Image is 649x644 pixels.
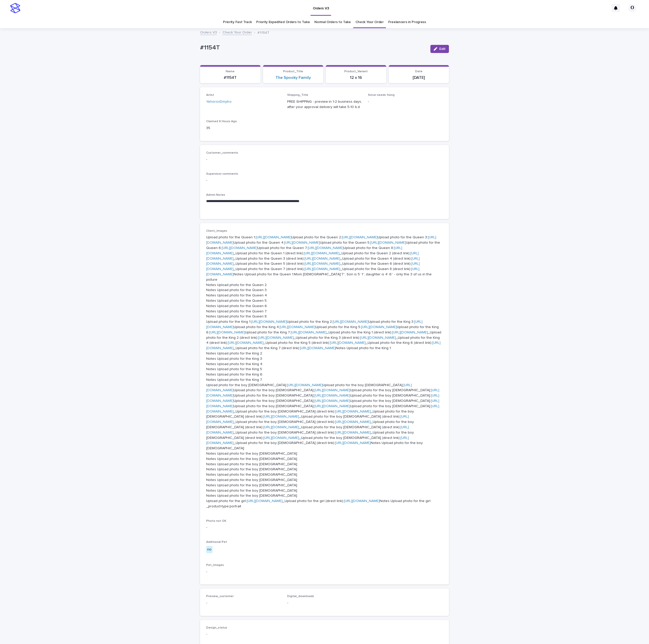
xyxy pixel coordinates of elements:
a: [URL][DOMAIN_NAME] [263,415,299,418]
a: [URL][DOMAIN_NAME] [308,246,344,250]
p: [DATE] [392,75,446,80]
a: [URL][DOMAIN_NAME] [258,336,294,339]
a: [URL][DOMAIN_NAME] [314,404,350,408]
p: - [368,99,443,104]
a: [URL][DOMAIN_NAME] [222,246,257,250]
a: [URL][DOMAIN_NAME] [314,388,350,392]
a: [URL][DOMAIN_NAME] [361,325,397,329]
button: Edit [430,45,449,53]
a: [URL][DOMAIN_NAME] [304,262,340,265]
a: [URL][DOMAIN_NAME] [284,241,320,244]
p: 12 x 16 [329,75,383,80]
p: #1154T [200,44,426,51]
span: Since needs fixing [368,94,395,97]
a: [URL][DOMAIN_NAME] [206,320,423,329]
p: Upload photo for the Queen 1: Upload photo for the Queen 2: Upload photo for the Queen 3: Upload ... [206,235,443,509]
a: [URL][DOMAIN_NAME] [247,499,283,503]
span: Preview_customer [206,595,234,598]
span: Product_Title [283,70,303,73]
a: [URL][DOMAIN_NAME] [360,336,396,339]
a: [URL][DOMAIN_NAME] [335,420,371,424]
a: [URL][DOMAIN_NAME] [333,320,368,324]
a: [URL][DOMAIN_NAME] [304,257,340,260]
span: Admin Notes [206,193,225,196]
span: Shipping_Title [287,94,308,97]
a: [URL][DOMAIN_NAME] [263,425,299,429]
p: - [206,178,443,183]
a: Orders V3 [200,29,217,35]
p: - [206,157,443,162]
a: [URL][DOMAIN_NAME] [300,346,336,350]
a: [URL][DOMAIN_NAME] [206,399,439,408]
span: Claimed X Hours Ago [206,120,237,123]
a: [URL][DOMAIN_NAME] [335,410,371,413]
a: [URL][DOMAIN_NAME] [344,499,380,503]
span: Supervisor comments [206,172,238,175]
a: Check Your Order [222,29,252,35]
p: 35 [206,126,281,131]
p: - [287,600,362,606]
a: [URL][DOMAIN_NAME] [291,331,327,334]
span: Design_status [206,626,227,629]
span: Pet_Images [206,564,224,567]
a: [URL][DOMAIN_NAME] [206,267,419,276]
a: Check Your Order [355,16,384,28]
span: Client_Images [206,229,227,232]
a: [URL][DOMAIN_NAME] [370,241,406,244]
a: [URL][DOMAIN_NAME] [335,441,371,445]
a: [URL][DOMAIN_NAME] [314,399,350,403]
a: [URL][DOMAIN_NAME] [263,436,299,440]
a: [URL][DOMAIN_NAME] [256,236,291,239]
a: Freelancers in Progress [388,16,426,28]
div: О [628,4,636,12]
img: stacker-logo-s-only.png [10,3,20,13]
a: Priority Expedited Orders to Take [256,16,310,28]
a: [URL][DOMAIN_NAME] [209,331,245,334]
p: - [206,569,443,575]
span: Date [415,70,423,73]
div: no [206,546,213,553]
span: Digital_downloads [287,595,314,598]
p: #1154T [203,75,257,80]
span: Additional Pet [206,541,227,544]
span: Photo not OK [206,520,226,523]
a: [URL][DOMAIN_NAME] [206,404,439,413]
a: [URL][DOMAIN_NAME] [304,267,340,271]
a: [URL][DOMAIN_NAME] [280,325,315,329]
a: [URL][DOMAIN_NAME] [392,331,428,334]
p: FREE SHIPPING - preview in 1-2 business days, after your approval delivery will take 5-10 b.d. [287,99,362,110]
span: Edit [439,47,446,51]
span: Customer_comments [206,151,238,154]
a: The Spooky Family [275,75,311,80]
a: [URL][DOMAIN_NAME] [251,320,287,324]
a: [URL][DOMAIN_NAME] [287,383,323,387]
a: [URL][DOMAIN_NAME] [304,252,339,255]
a: Priority Fast Track [223,16,252,28]
p: - [206,632,281,637]
a: [URL][DOMAIN_NAME] [314,394,350,397]
a: YehorovDmytro [206,99,232,104]
a: Normal Orders to Take [314,16,351,28]
a: [URL][DOMAIN_NAME] [342,236,378,239]
span: Product_Variant [344,70,368,73]
a: [URL][DOMAIN_NAME] [206,425,409,434]
a: [URL][DOMAIN_NAME] [335,431,371,434]
a: [URL][DOMAIN_NAME] [228,341,264,345]
span: Artist [206,94,214,97]
a: [URL][DOMAIN_NAME] [206,252,419,260]
p: #1154T [257,29,269,35]
a: [URL][DOMAIN_NAME] [330,341,366,345]
a: [URL][DOMAIN_NAME] [206,246,402,255]
span: Name [226,70,235,73]
p: - [206,525,443,530]
p: - [206,600,281,606]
